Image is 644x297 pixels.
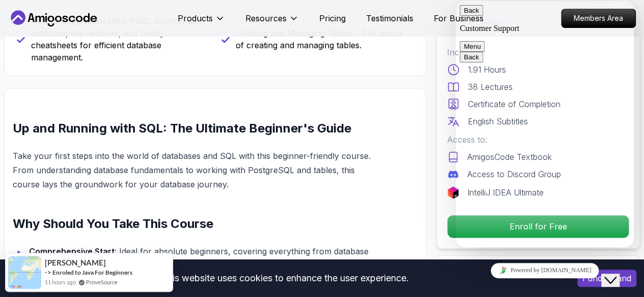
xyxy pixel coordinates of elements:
a: ProveSource [86,278,118,286]
h2: Why Should You Take This Course [13,216,377,232]
a: Testimonials [366,12,413,24]
button: Resources [245,12,299,32]
a: Pricing [319,12,346,24]
p: Access to: [447,134,629,146]
span: -> [45,268,51,276]
button: Products [178,12,225,32]
img: jetbrains logo [447,186,459,199]
iframe: chat widget [601,256,634,287]
div: This website uses cookies to enhance the user experience. [8,267,562,289]
h2: Up and Running with SQL: The Ultimate Beginner's Guide [13,120,377,137]
p: Enroll for Free [447,215,629,238]
button: Enroll for Free [447,215,629,238]
p: Creating and Managing Tables - The basics of creating and managing tables. [236,27,414,51]
span: 11 hours ago [45,278,76,286]
li: : Ideal for absolute beginners, covering everything from database basics to practical skills. [26,244,377,273]
span: [PERSON_NAME] [45,258,106,267]
a: Enroled to Java For Beginners [52,269,132,276]
p: Resources [245,12,287,24]
iframe: chat widget [456,1,634,247]
img: provesource social proof notification image [8,256,41,289]
p: Includes: [447,46,629,58]
p: Take your first steps into the world of databases and SQL with this beginner-friendly course. Fro... [13,149,377,191]
a: For Business [434,12,484,24]
strong: Comprehensive Start [29,246,115,256]
p: Products [178,12,213,24]
iframe: chat widget [456,259,634,282]
p: PSQL - Explore essential PSQL commands, autocomplete features, and handy cheatsheets for efficien... [31,15,209,63]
